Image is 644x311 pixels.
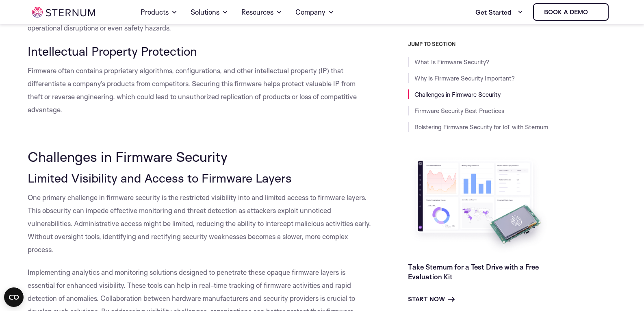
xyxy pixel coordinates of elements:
a: Products [141,1,178,24]
a: Company [295,1,334,24]
button: Open CMP widget [4,287,24,307]
span: Intellectual Property Protection [28,43,197,59]
a: Challenges in Firmware Security [414,91,501,98]
img: sternum iot [591,9,598,15]
a: Start Now [408,294,455,304]
a: Bolstering Firmware Security for IoT with Sternum [414,123,548,131]
a: Book a demo [533,3,609,21]
span: Challenges in Firmware Security [28,148,228,165]
a: Get Started [475,4,523,20]
img: sternum iot [32,7,95,17]
span: Limited Visibility and Access to Firmware Layers [28,170,292,185]
a: What Is Firmware Security? [414,58,489,66]
span: Firmware often contains proprietary algorithms, configurations, and other intellectual property (... [28,66,357,114]
a: Resources [241,1,282,24]
a: Why Is Firmware Security Important? [414,74,515,82]
img: Take Sternum for a Test Drive with a Free Evaluation Kit [408,154,550,256]
span: One primary challenge in firmware security is the restricted visibility into and limited access t... [28,193,371,254]
a: Firmware Security Best Practices [414,107,504,115]
a: Solutions [191,1,228,24]
h3: JUMP TO SECTION [408,41,617,47]
a: Take Sternum for a Test Drive with a Free Evaluation Kit [408,263,539,281]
